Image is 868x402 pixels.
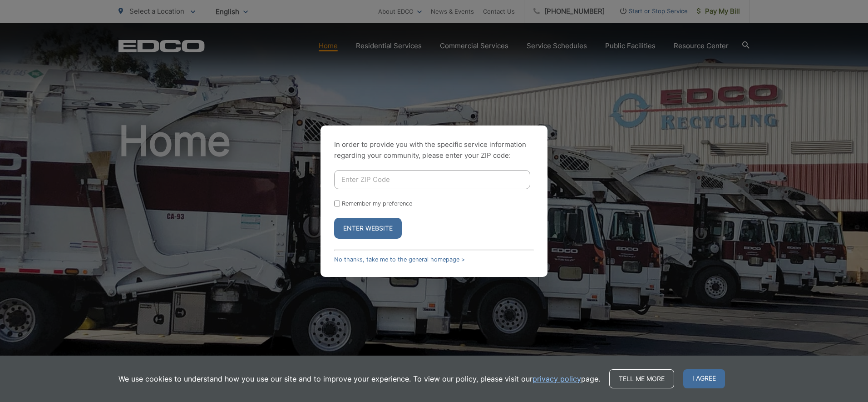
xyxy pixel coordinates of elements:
button: Enter Website [334,218,402,239]
span: I agree [683,369,725,388]
p: In order to provide you with the specific service information regarding your community, please en... [334,139,534,161]
label: Remember my preference [342,200,412,207]
input: Enter ZIP Code [334,170,530,189]
p: We use cookies to understand how you use our site and to improve your experience. To view our pol... [118,373,600,384]
a: Tell me more [609,369,674,388]
a: No thanks, take me to the general homepage > [334,256,465,263]
a: privacy policy [533,373,581,384]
